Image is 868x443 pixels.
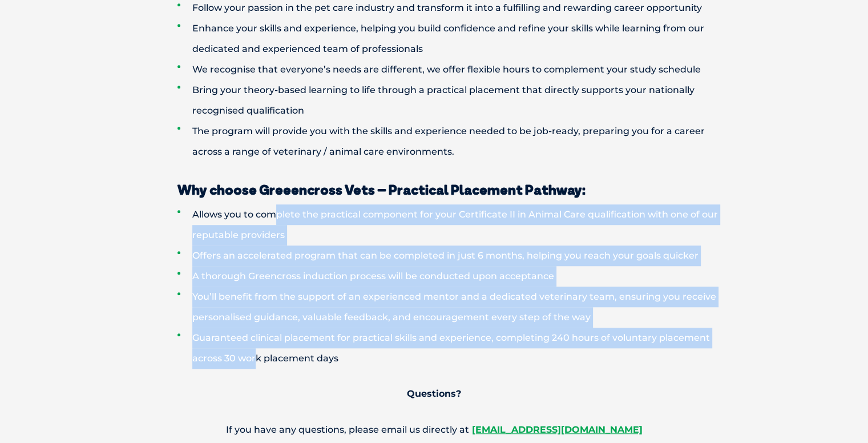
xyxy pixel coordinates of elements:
[177,204,731,245] li: Allows you to complete the practical component for your Certificate II in Animal Care qualificati...
[138,420,731,440] p: If you have any questions, please email us directly at
[177,181,586,198] strong: Why choose Greeencross Vets – Practical Placement Pathway:
[177,287,731,328] li: You’ll benefit from the support of an experienced mentor and a dedicated veterinary team, ensurin...
[177,18,731,59] li: Enhance your skills and experience, helping you build confidence and refine your skills while lea...
[177,121,731,162] li: The program will provide you with the skills and experience needed to be job-ready, preparing you...
[177,80,731,121] li: Bring your theory-based learning to life through a practical placement that directly supports you...
[177,245,731,266] li: Offers an accelerated program that can be completed in just 6 months, helping you reach your goal...
[177,59,731,80] li: We recognise that everyone’s needs are different, we offer flexible hours to complement your stud...
[407,388,461,399] strong: Questions?
[177,328,731,369] li: Guaranteed clinical placement for practical skills and experience, completing 240 hours of volunt...
[177,266,731,287] li: A thorough Greencross induction process will be conducted upon acceptance
[472,424,643,435] a: [EMAIL_ADDRESS][DOMAIN_NAME]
